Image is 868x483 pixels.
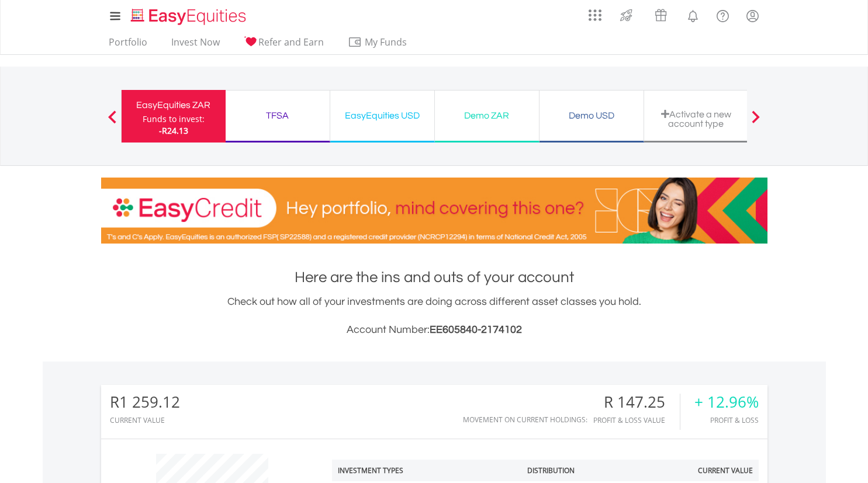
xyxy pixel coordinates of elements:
img: EasyEquities_Logo.png [129,7,251,26]
a: My Profile [738,3,767,29]
a: Invest Now [167,36,224,54]
a: Home page [126,3,251,26]
a: Notifications [678,3,708,26]
div: EasyEquities USD [337,107,427,124]
div: Demo USD [547,107,637,124]
div: Profit & Loss [694,416,759,424]
th: Current Value [652,460,759,481]
a: FAQ's and Support [708,3,738,26]
h1: Here are the ins and outs of your account [101,267,767,288]
div: Profit & Loss Value [593,416,680,424]
a: Portfolio [104,36,152,54]
span: My Funds [348,34,424,50]
div: R 147.25 [593,394,680,411]
a: Refer and Earn [239,36,328,54]
div: Movement on Current Holdings: [463,416,587,423]
div: Funds to invest: [143,113,205,125]
span: EE605840-2174102 [430,324,522,335]
div: Distribution [527,465,575,475]
img: vouchers-v2.svg [651,6,670,25]
img: grid-menu-icon.svg [589,9,601,22]
div: EasyEquities ZAR [129,97,219,113]
th: Investment Types [332,460,474,481]
img: thrive-v2.svg [617,6,636,25]
div: Demo ZAR [442,107,532,124]
div: CURRENT VALUE [110,416,180,424]
div: R1 259.12 [110,394,180,411]
a: AppsGrid [581,3,609,22]
img: EasyCredit Promotion Banner [101,178,767,244]
span: Refer and Earn [258,36,324,48]
h3: Account Number: [101,322,767,338]
div: TFSA [233,107,323,124]
div: + 12.96% [694,394,759,411]
div: Check out how all of your investments are doing across different asset classes you hold. [101,294,767,338]
span: -R24.13 [159,125,188,136]
a: Vouchers [644,3,678,25]
div: Activate a new account type [651,109,741,128]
